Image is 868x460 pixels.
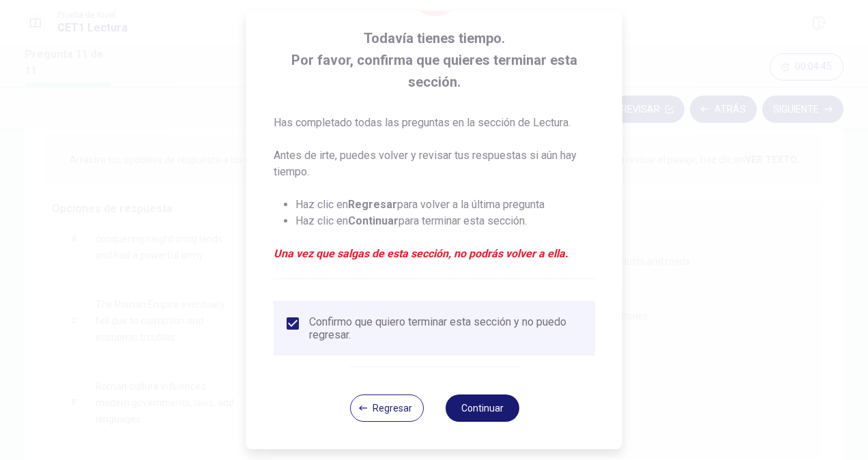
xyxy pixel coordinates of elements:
[295,213,595,229] li: Haz clic en para terminar esta sección.
[348,198,397,211] strong: Regresar
[274,27,595,93] span: Todavía tienes tiempo. Por favor, confirma que quieres terminar esta sección.
[309,315,584,341] div: Confirmo que quiero terminar esta sección y no puedo regresar.
[349,394,423,422] button: Regresar
[348,214,399,227] strong: Continuar
[445,394,519,422] button: Continuar
[274,246,595,262] em: Una vez que salgas de esta sección, no podrás volver a ella.
[274,147,595,180] p: Antes de irte, puedes volver y revisar tus respuestas si aún hay tiempo.
[295,197,595,213] li: Haz clic en para volver a la última pregunta
[274,115,595,131] p: Has completado todas las preguntas en la sección de Lectura.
